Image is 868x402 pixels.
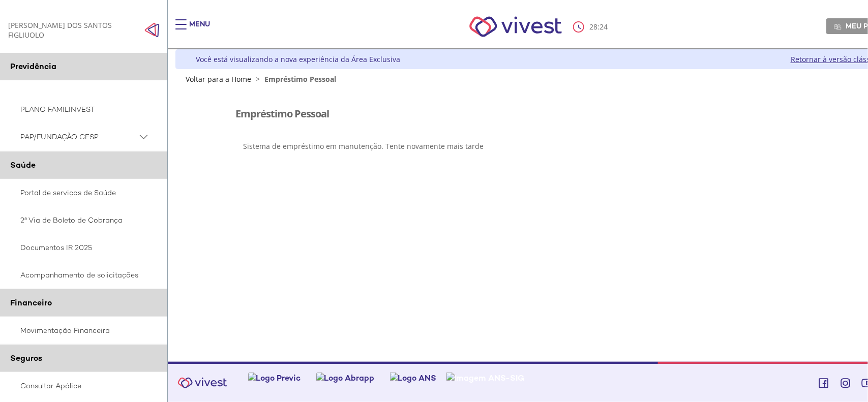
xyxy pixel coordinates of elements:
img: Logo Abrapp [316,373,375,383]
span: Financeiro [10,297,52,308]
div: Você está visualizando a nova experiência da Área Exclusiva [196,54,400,64]
h3: Empréstimo Pessoal [236,108,330,119]
img: Vivest [172,372,233,394]
div: Menu [189,19,210,40]
img: Logo Previc [248,373,301,383]
span: 28 [589,22,597,32]
footer: Vivest [168,362,868,402]
span: 24 [600,22,608,32]
span: Seguros [10,353,42,363]
span: > [253,74,262,84]
div: : [573,21,610,33]
a: Voltar para a Home [186,74,251,84]
p: Sistema de empréstimo em manutenção. Tente novamente mais tarde [244,141,832,151]
img: Imagem ANS-SIG [446,373,525,383]
span: Previdência [10,61,56,72]
span: Empréstimo Pessoal [264,74,336,84]
span: Click to close side navigation. [144,22,160,38]
span: PAP/FUNDAÇÃO CESP [20,131,137,143]
img: Meu perfil [834,23,842,30]
img: Logo ANS [390,373,437,383]
img: Vivest [458,5,574,48]
span: Saúde [10,160,36,170]
img: Fechar menu [144,22,160,38]
section: <span lang="pt-BR" dir="ltr">Visualizador do Conteúdo da Web</span> [236,93,840,174]
div: [PERSON_NAME] DOS SANTOS FIGLIUOLO [8,20,131,40]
